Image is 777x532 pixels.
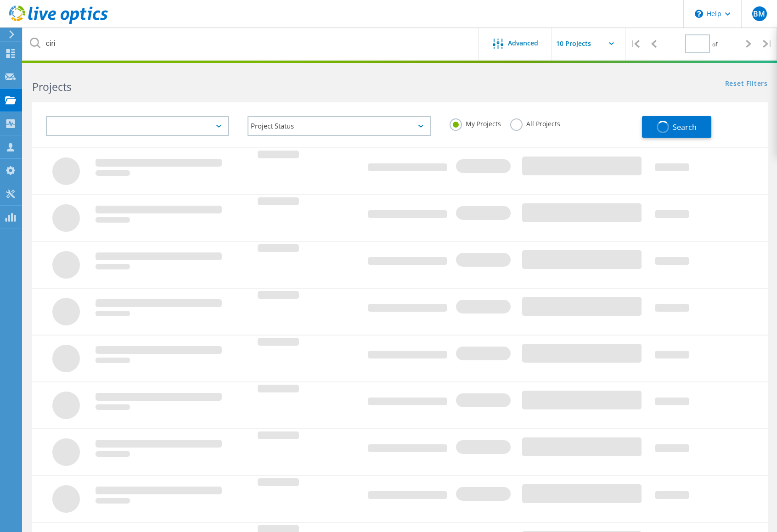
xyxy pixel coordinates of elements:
span: BM [753,10,765,17]
b: Projects [32,79,72,94]
label: All Projects [510,118,560,127]
a: Live Optics Dashboard [9,19,108,26]
div: Project Status [248,116,431,136]
label: My Projects [450,118,501,127]
div: | [625,28,644,60]
svg: \n [695,10,703,18]
span: Search [673,122,697,132]
input: Search projects by name, owner, ID, company, etc [23,28,479,60]
button: Search [642,116,711,138]
span: Advanced [508,40,538,46]
a: Reset Filters [725,80,768,88]
div: | [758,28,777,60]
span: of [712,40,717,48]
